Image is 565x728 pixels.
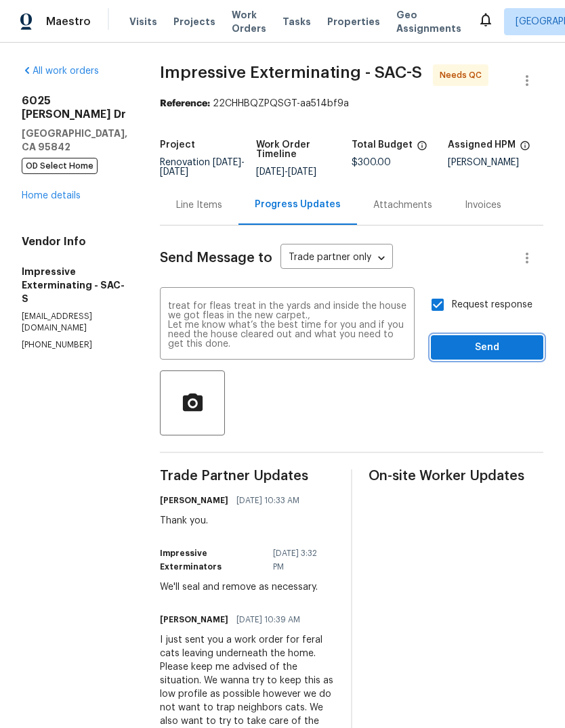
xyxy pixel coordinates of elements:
div: Invoices [465,198,501,212]
div: [PERSON_NAME] [448,158,544,167]
span: Request response [452,298,532,312]
div: 22CHHBQZPQSGT-aa514bf9a [160,97,543,110]
span: The total cost of line items that have been proposed by Opendoor. This sum includes line items th... [417,140,427,158]
span: Send Message to [160,251,272,265]
span: The hpm assigned to this work order. [520,140,530,158]
h4: Vendor Info [22,235,127,249]
span: Impressive Exterminating - SAC-S [160,64,422,81]
span: Trade Partner Updates [160,469,335,483]
div: Trade partner only [280,247,393,270]
span: $300.00 [352,158,391,167]
span: On-site Worker Updates [369,469,543,483]
a: Home details [22,191,81,200]
span: Geo Assignments [396,8,461,35]
h6: [PERSON_NAME] [160,613,228,626]
p: [EMAIL_ADDRESS][DOMAIN_NAME] [22,311,127,334]
div: We'll seal and remove as necessary. [160,580,335,594]
p: [PHONE_NUMBER] [22,339,127,351]
span: Maestro [46,15,91,28]
span: OD Select Home [22,158,98,174]
span: Projects [173,15,215,28]
h6: Impressive Exterminators [160,547,265,574]
h5: Impressive Exterminating - SAC-S [22,265,127,305]
div: Line Items [176,198,222,212]
h6: [PERSON_NAME] [160,494,228,507]
span: Properties [327,15,380,28]
span: Work Orders [232,8,266,35]
span: - [160,158,245,177]
h5: Total Budget [352,140,413,150]
span: [DATE] [160,167,188,177]
span: [DATE] [256,167,285,177]
span: Renovation [160,158,245,177]
span: Visits [129,15,157,28]
textarea: I need you to come back to the house ASAP and treat for fleas treat in the yards and inside the h... [168,301,406,349]
h5: Project [160,140,195,150]
span: Tasks [282,17,311,26]
a: All work orders [22,66,99,76]
h2: 6025 [PERSON_NAME] Dr [22,94,127,121]
span: [DATE] [213,158,241,167]
div: Thank you. [160,514,308,528]
span: [DATE] 3:32 PM [273,547,327,574]
div: Progress Updates [255,198,341,211]
h5: [GEOGRAPHIC_DATA], CA 95842 [22,127,127,154]
h5: Work Order Timeline [256,140,352,159]
span: [DATE] [288,167,316,177]
span: [DATE] 10:39 AM [236,613,300,626]
span: Needs QC [440,68,487,82]
span: - [256,167,316,177]
div: Attachments [373,198,432,212]
span: Send [442,339,532,356]
button: Send [431,335,543,360]
h5: Assigned HPM [448,140,516,150]
b: Reference: [160,99,210,108]
span: [DATE] 10:33 AM [236,494,299,507]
